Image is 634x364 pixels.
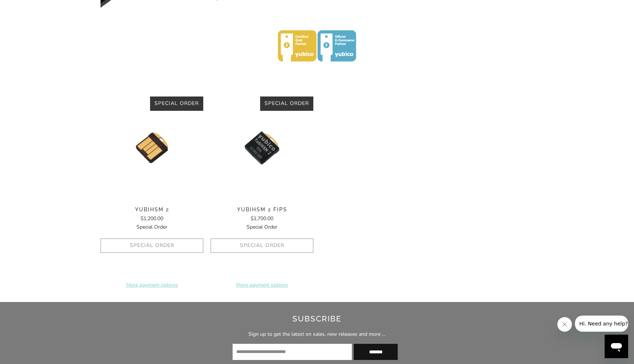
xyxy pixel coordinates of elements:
[251,215,273,222] span: $1,700.00
[154,100,199,107] span: Special Order
[247,223,277,230] span: Special Order
[605,335,628,358] iframe: Button to launch messaging window
[211,207,313,213] span: YubiHSM 2 FIPS
[130,330,504,338] p: Sign up to get the latest on sales, new releases and more …
[211,207,313,231] a: YubiHSM 2 FIPS $1,700.00Special Order
[130,313,504,325] h2: Subscribe
[101,97,203,199] img: YubiHSM 2 - Trust Panda
[136,223,167,230] span: Special Order
[101,207,203,213] span: YubiHSM 2
[575,316,628,332] iframe: Message from company
[557,317,572,332] iframe: Close message
[265,100,309,107] span: Special Order
[101,207,203,231] a: YubiHSM 2 $1,200.00Special Order
[211,97,313,199] img: YubiHSM 2 FIPS - Trust Panda
[141,215,163,222] span: $1,200.00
